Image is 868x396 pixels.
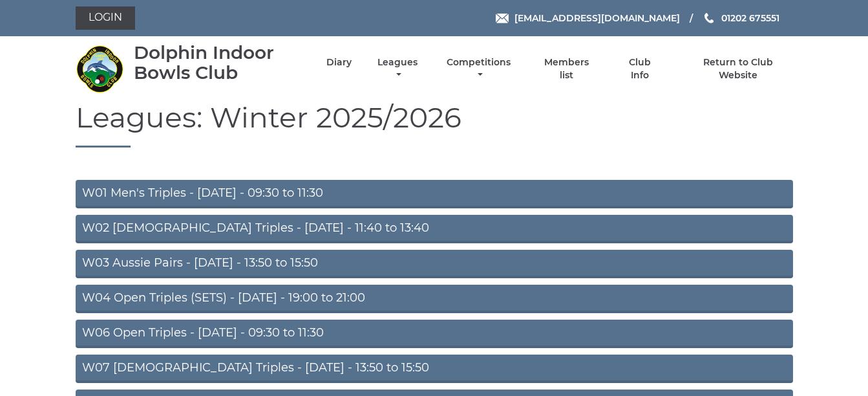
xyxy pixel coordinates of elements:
a: Leagues [374,56,421,82]
a: W06 Open Triples - [DATE] - 09:30 to 11:30 [76,320,793,348]
img: Dolphin Indoor Bowls Club [76,45,124,93]
a: W02 [DEMOGRAPHIC_DATA] Triples - [DATE] - 11:40 to 13:40 [76,215,793,243]
h1: Leagues: Winter 2025/2026 [76,102,793,148]
a: W04 Open Triples (SETS) - [DATE] - 19:00 to 21:00 [76,285,793,313]
a: Login [76,6,135,30]
a: W01 Men's Triples - [DATE] - 09:30 to 11:30 [76,180,793,208]
a: Phone us 01202 675551 [703,11,779,25]
a: Competitions [444,56,514,82]
a: Club Info [619,56,661,82]
div: Dolphin Indoor Bowls Club [134,43,304,83]
span: [EMAIL_ADDRESS][DOMAIN_NAME] [514,12,680,24]
a: Diary [326,56,352,69]
span: 01202 675551 [721,12,779,24]
img: Email [496,14,509,23]
img: Phone us [704,13,714,23]
a: Return to Club Website [683,56,792,82]
a: Email [EMAIL_ADDRESS][DOMAIN_NAME] [496,11,680,25]
a: Members list [536,56,596,82]
a: W07 [DEMOGRAPHIC_DATA] Triples - [DATE] - 13:50 to 15:50 [76,355,793,383]
a: W03 Aussie Pairs - [DATE] - 13:50 to 15:50 [76,250,793,278]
